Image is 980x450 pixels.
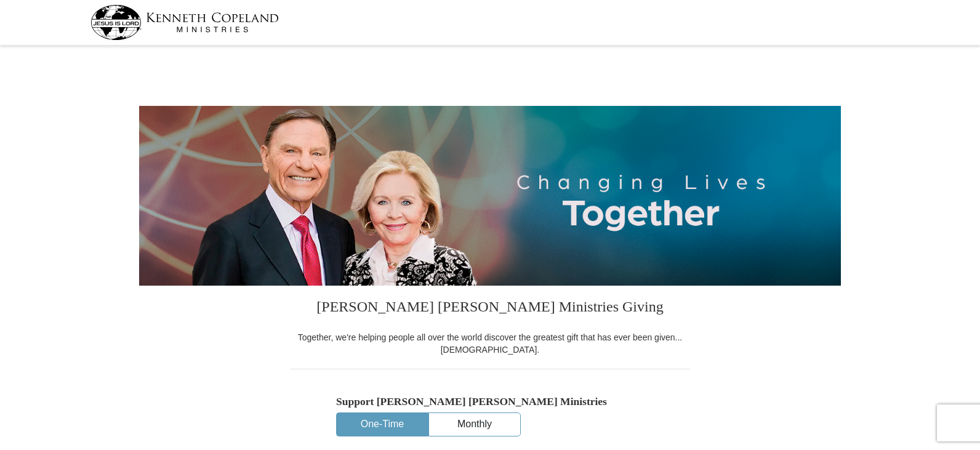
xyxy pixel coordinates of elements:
[429,413,520,436] button: Monthly
[336,395,644,408] h5: Support [PERSON_NAME] [PERSON_NAME] Ministries
[337,413,428,436] button: One-Time
[290,331,690,356] div: Together, we're helping people all over the world discover the greatest gift that has ever been g...
[290,286,690,331] h3: [PERSON_NAME] [PERSON_NAME] Ministries Giving
[90,5,279,40] img: kcm-header-logo.svg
